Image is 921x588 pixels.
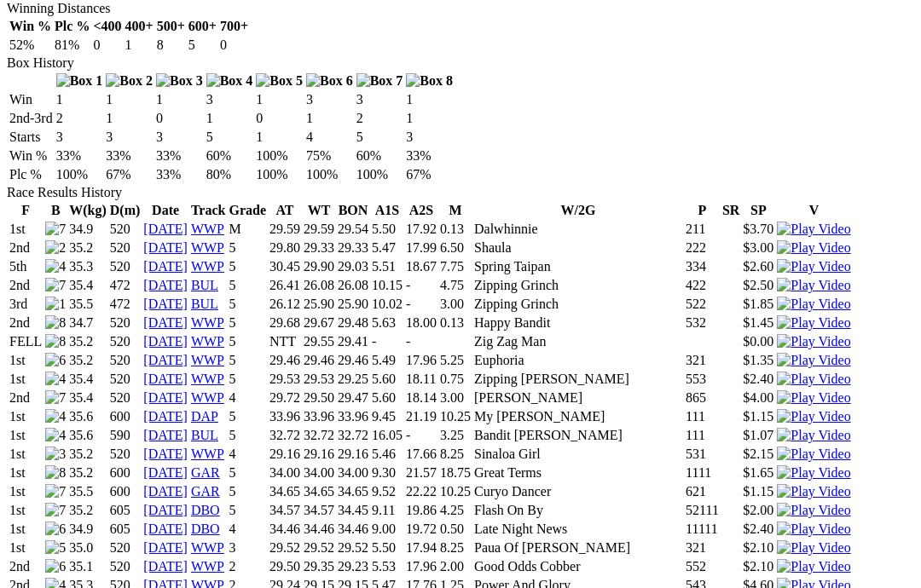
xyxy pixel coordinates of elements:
a: View replay [777,334,850,349]
img: 2 [45,240,66,256]
a: View replay [777,447,850,461]
a: View replay [777,353,850,367]
td: 520 [109,314,142,331]
img: 4 [45,259,66,274]
td: 33% [55,147,104,164]
img: Play Video [777,409,850,424]
td: 29.25 [337,371,369,388]
img: 8 [45,334,66,349]
td: 29.03 [337,258,369,275]
td: 2nd [9,239,43,257]
a: View replay [777,540,850,555]
th: 400+ [125,18,154,35]
a: View replay [777,222,850,236]
td: 1 [155,91,204,108]
td: 26.41 [269,277,301,294]
td: Dalwhinnie [473,221,683,238]
th: Track [190,202,227,219]
td: 0.13 [439,314,472,331]
a: WWP [191,353,224,367]
td: 29.59 [269,221,301,238]
td: 2nd [9,314,43,331]
th: 700+ [219,18,249,35]
a: View replay [777,240,850,255]
img: Play Video [777,222,850,237]
td: 6.50 [439,239,472,257]
td: Win [9,91,54,108]
td: Shaula [473,239,683,257]
td: 35.3 [68,258,107,275]
img: 6 [45,522,66,537]
td: 2 [55,110,104,127]
img: Box 3 [156,73,203,89]
a: [DATE] [143,353,188,367]
a: [DATE] [143,559,188,574]
a: GAR [191,465,220,480]
a: View replay [777,409,850,424]
td: 33% [405,147,454,164]
td: 10.15 [371,277,403,294]
img: Play Video [777,372,850,387]
img: Play Video [777,390,850,406]
td: 5.63 [371,314,403,331]
td: 5.49 [371,352,403,369]
td: 520 [109,333,142,350]
a: WWP [191,259,224,274]
td: 5.47 [371,239,403,257]
img: 7 [45,503,66,518]
img: Play Video [777,278,850,293]
a: View replay [777,278,850,292]
td: Happy Bandit [473,314,683,331]
a: [DATE] [143,409,188,424]
td: $2.60 [742,258,774,275]
td: 75% [305,147,354,164]
td: 26.08 [303,277,335,294]
td: 222 [685,239,720,257]
td: 3.00 [439,296,472,313]
a: [DATE] [143,372,188,386]
td: 5.25 [439,352,472,369]
td: 1 [255,91,304,108]
td: 5 [228,352,267,369]
td: 1 [405,110,454,127]
a: View replay [777,428,850,442]
img: Box 7 [356,73,403,89]
td: 1 [305,110,354,127]
td: 520 [109,239,142,257]
td: 33% [105,147,153,164]
td: 0 [219,37,249,54]
img: Play Video [777,240,850,256]
td: 5 [228,371,267,388]
a: View replay [777,484,850,499]
th: B [44,202,67,219]
a: View replay [777,559,850,574]
td: 5th [9,258,43,275]
th: AT [269,202,301,219]
th: BON [337,202,369,219]
a: WWP [191,559,224,574]
td: 29.90 [303,258,335,275]
a: [DATE] [143,390,188,405]
img: Box 5 [256,73,303,89]
img: 4 [45,372,66,387]
td: 321 [685,352,720,369]
td: 3 [55,129,104,146]
td: 29.46 [303,352,335,369]
img: 8 [45,465,66,481]
td: 100% [55,166,104,183]
td: 5 [188,37,217,54]
td: $1.85 [742,296,774,313]
th: A1S [371,202,403,219]
td: 29.67 [303,314,335,331]
a: [DATE] [143,465,188,480]
a: [DATE] [143,540,188,555]
img: 1 [45,297,66,312]
td: Zipping Grinch [473,277,683,294]
td: $3.00 [742,239,774,257]
img: Play Video [777,315,850,331]
td: FELL [9,333,43,350]
td: Euphoria [473,352,683,369]
td: 4.75 [439,277,472,294]
td: Starts [9,129,54,146]
td: Win % [9,147,54,164]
